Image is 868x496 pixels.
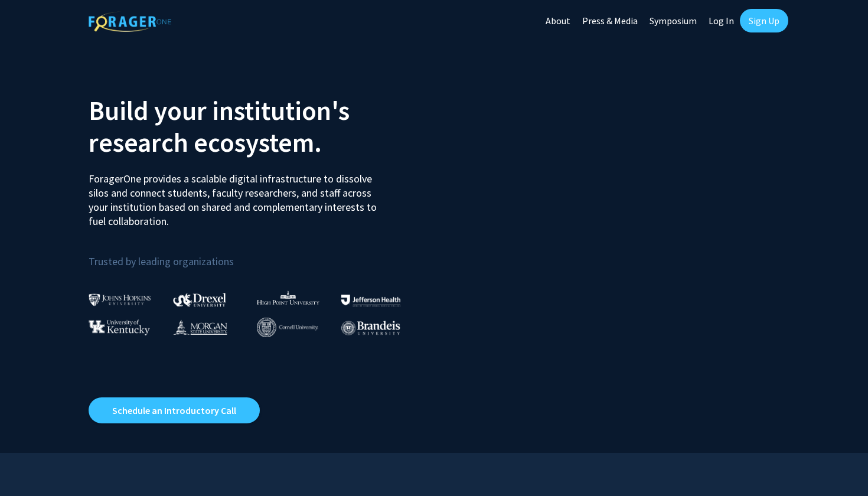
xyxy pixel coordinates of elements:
img: Morgan State University [173,319,227,335]
p: Trusted by leading organizations [89,238,425,270]
img: Drexel University [173,293,226,306]
img: Cornell University [257,318,318,337]
img: University of Kentucky [89,319,150,335]
a: Sign Up [740,9,788,32]
a: Opens in a new tab [89,397,260,423]
img: Brandeis University [341,321,400,335]
img: ForagerOne Logo [89,11,171,32]
img: High Point University [257,291,319,305]
img: Johns Hopkins University [89,293,151,306]
p: ForagerOne provides a scalable digital infrastructure to dissolve silos and connect students, fac... [89,163,385,229]
h2: Build your institution's research ecosystem. [89,94,425,158]
img: Thomas Jefferson University [341,295,400,306]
